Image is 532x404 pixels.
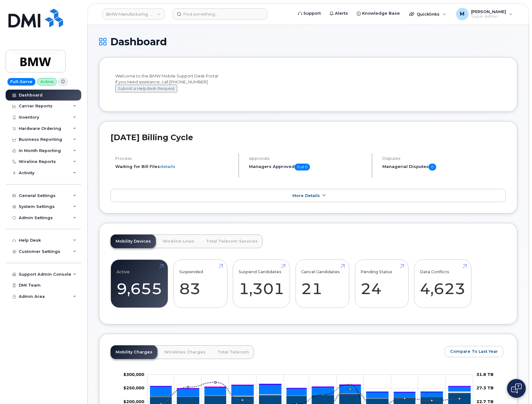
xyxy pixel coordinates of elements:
[360,263,403,304] a: Pending Status 24
[115,85,177,92] button: Submit a Helpdesk Request
[117,263,162,304] a: Active 9,655
[111,234,156,248] a: Mobility Devices
[511,383,522,393] img: Open chat
[99,36,517,47] h1: Dashboard
[429,164,436,170] span: 0
[212,345,254,359] a: Total Telecom
[295,164,310,170] span: 0 of 0
[158,234,199,248] a: Wireline Lines
[450,348,498,354] span: Compare To Last Year
[123,399,144,404] g: $0
[249,164,367,170] h5: Managers Approved
[476,399,494,404] tspan: 22.7 TB
[382,156,506,161] h4: Disputes
[476,372,494,377] tspan: 31.8 TB
[111,133,506,142] h2: [DATE] Billing Cycle
[420,263,465,304] a: Data Conflicts 4,623
[115,73,501,98] div: Welcome to the BMW Mobile Support Desk Portal If you need assistance, call [PHONE_NUMBER].
[445,346,503,357] button: Compare To Last Year
[292,193,320,198] span: More Details
[201,234,263,248] a: Total Telecom Services
[301,263,343,304] a: Cancel Candidates 21
[123,372,144,377] tspan: $300,000
[115,156,233,161] h4: Process
[123,386,144,391] tspan: $250,000
[123,399,144,404] tspan: $200,000
[115,164,233,170] li: Waiting for Bill Files
[111,345,157,359] a: Mobility Charges
[249,156,367,161] h4: Approvals
[239,263,284,304] a: Suspend Candidates 1,301
[123,386,144,391] g: $0
[150,385,471,398] g: Features
[159,345,211,359] a: Wirelines Charges
[179,263,221,304] a: Suspended 83
[382,164,506,170] h5: Managerial Disputes
[160,164,175,169] a: details
[115,86,177,91] a: Submit a Helpdesk Request
[123,372,144,377] g: $0
[476,386,494,391] tspan: 27.3 TB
